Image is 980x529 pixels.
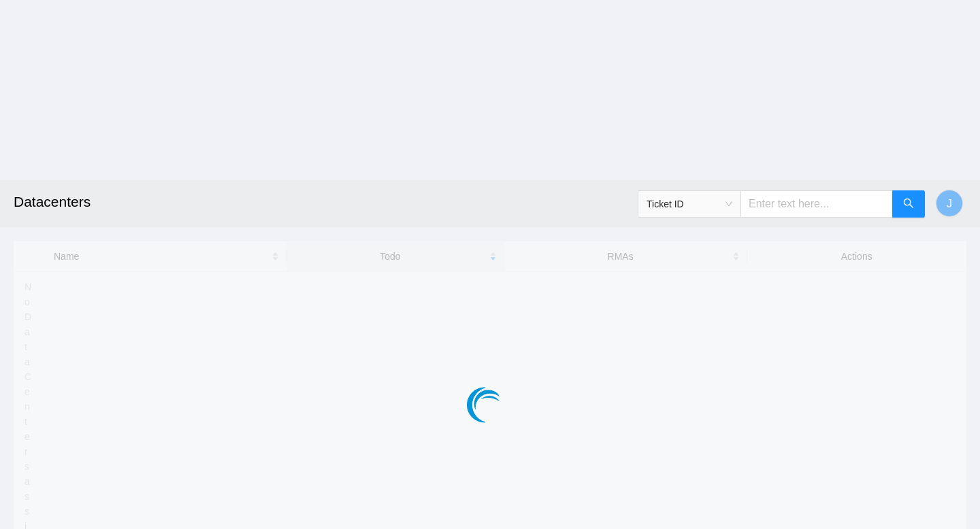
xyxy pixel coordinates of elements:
button: search [892,190,925,218]
input: Enter text here... [740,190,893,218]
span: J [947,195,952,212]
h2: Datacenters [14,180,681,224]
span: Ticket ID [647,194,732,214]
span: search [903,198,914,211]
button: J [936,190,963,217]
